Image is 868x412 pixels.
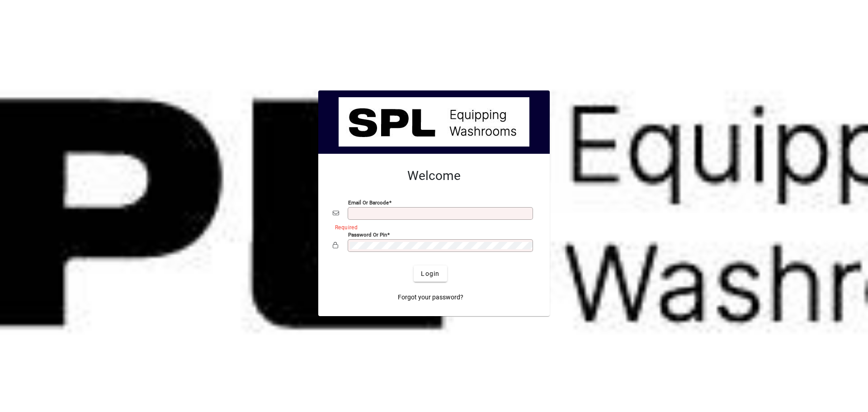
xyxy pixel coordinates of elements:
button: Login [414,265,447,282]
span: Forgot your password? [398,293,463,302]
mat-error: Required [335,222,528,232]
mat-label: Password or Pin [348,232,387,238]
span: Login [421,269,439,279]
mat-label: Email or Barcode [348,199,389,206]
h2: Welcome [333,168,535,184]
a: Forgot your password? [394,289,467,305]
